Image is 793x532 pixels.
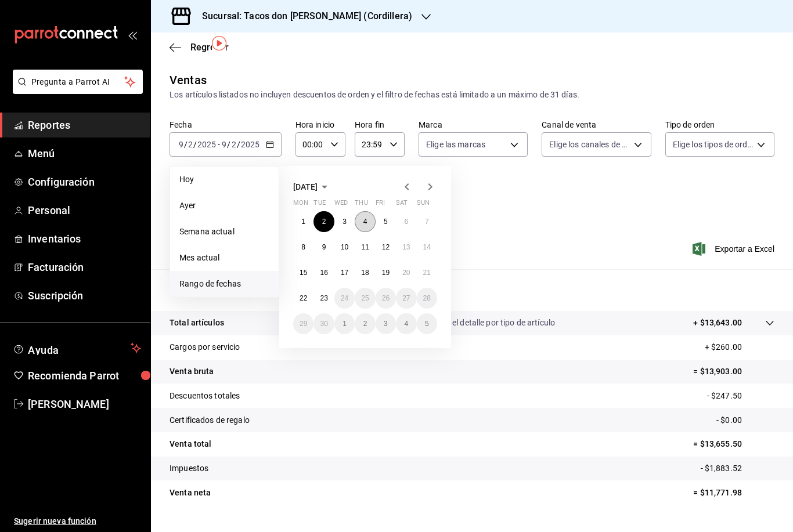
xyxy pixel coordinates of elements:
[549,139,629,150] span: Elige los canales de venta
[417,313,437,334] button: October 5, 2025
[343,218,347,226] abbr: September 3, 2025
[382,269,390,277] abbr: September 19, 2025
[128,30,137,39] button: open_drawer_menu
[179,173,269,186] span: Hoy
[363,320,367,328] abbr: October 2, 2025
[320,294,327,302] abbr: September 23, 2025
[295,121,345,129] label: Hora inicio
[227,140,230,149] span: /
[334,199,348,211] abbr: Wednesday
[396,288,416,309] button: September 27, 2025
[417,288,437,309] button: September 28, 2025
[322,218,326,226] abbr: September 2, 2025
[341,269,348,277] abbr: September 17, 2025
[28,396,141,412] span: [PERSON_NAME]
[178,140,184,149] input: --
[8,84,143,96] a: Pregunta a Parrot AI
[419,121,528,129] label: Marca
[179,200,269,212] span: Ayer
[293,180,331,194] button: [DATE]
[334,237,355,258] button: September 10, 2025
[404,320,408,328] abbr: October 4, 2025
[417,237,437,258] button: September 14, 2025
[361,294,369,302] abbr: September 25, 2025
[184,140,188,149] span: /
[417,199,430,211] abbr: Sunday
[376,211,396,232] button: September 5, 2025
[716,414,774,426] p: - $0.00
[193,9,412,23] h3: Sucursal: Tacos don [PERSON_NAME] (Cordillera)
[382,243,390,251] abbr: September 12, 2025
[417,262,437,283] button: September 21, 2025
[313,237,334,258] button: September 9, 2025
[542,121,651,129] label: Canal de venta
[313,262,334,283] button: September 16, 2025
[426,139,485,150] span: Elige las marcas
[179,278,269,290] span: Rango de fechas
[355,288,375,309] button: September 25, 2025
[376,237,396,258] button: September 12, 2025
[341,243,348,251] abbr: September 10, 2025
[313,199,325,211] abbr: Tuesday
[301,218,305,226] abbr: September 1, 2025
[396,313,416,334] button: October 4, 2025
[300,269,307,277] abbr: September 15, 2025
[396,262,416,283] button: September 20, 2025
[170,438,211,450] p: Venta total
[705,341,774,353] p: + $260.00
[170,365,214,378] p: Venta bruta
[170,121,282,129] label: Fecha
[170,390,240,402] p: Descuentos totales
[293,211,313,232] button: September 1, 2025
[402,294,410,302] abbr: September 27, 2025
[423,269,431,277] abbr: September 21, 2025
[170,341,240,353] p: Cargos por servicio
[28,231,141,247] span: Inventarios
[14,515,141,527] span: Sugerir nueva función
[425,218,429,226] abbr: September 7, 2025
[320,269,327,277] abbr: September 16, 2025
[334,211,355,232] button: September 3, 2025
[425,320,429,328] abbr: October 5, 2025
[396,199,408,211] abbr: Saturday
[343,320,347,328] abbr: October 1, 2025
[28,368,141,383] span: Recomienda Parrot
[423,294,431,302] abbr: September 28, 2025
[695,242,774,256] span: Exportar a Excel
[212,36,226,50] img: Tooltip marker
[361,243,369,251] abbr: September 11, 2025
[355,313,375,334] button: October 2, 2025
[293,199,308,211] abbr: Monday
[28,341,126,355] span: Ayuda
[382,294,390,302] abbr: September 26, 2025
[28,202,141,218] span: Personal
[396,237,416,258] button: September 13, 2025
[193,140,197,149] span: /
[31,76,125,88] span: Pregunta a Parrot AI
[313,288,334,309] button: September 23, 2025
[402,243,410,251] abbr: September 13, 2025
[301,243,305,251] abbr: September 8, 2025
[170,414,250,426] p: Certificados de regalo
[170,89,774,101] div: Los artículos listados no incluyen descuentos de orden y el filtro de fechas está limitado a un m...
[384,218,388,226] abbr: September 5, 2025
[28,259,141,275] span: Facturación
[170,462,208,475] p: Impuestos
[355,262,375,283] button: September 18, 2025
[218,140,220,149] span: -
[237,140,240,149] span: /
[293,288,313,309] button: September 22, 2025
[28,146,141,161] span: Menú
[313,313,334,334] button: September 30, 2025
[707,390,774,402] p: - $247.50
[293,313,313,334] button: September 29, 2025
[693,365,774,378] p: = $13,903.00
[665,121,774,129] label: Tipo de orden
[376,288,396,309] button: September 26, 2025
[355,121,405,129] label: Hora fin
[170,317,224,329] p: Total artículos
[231,140,237,149] input: --
[170,42,229,53] button: Regresar
[300,294,307,302] abbr: September 22, 2025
